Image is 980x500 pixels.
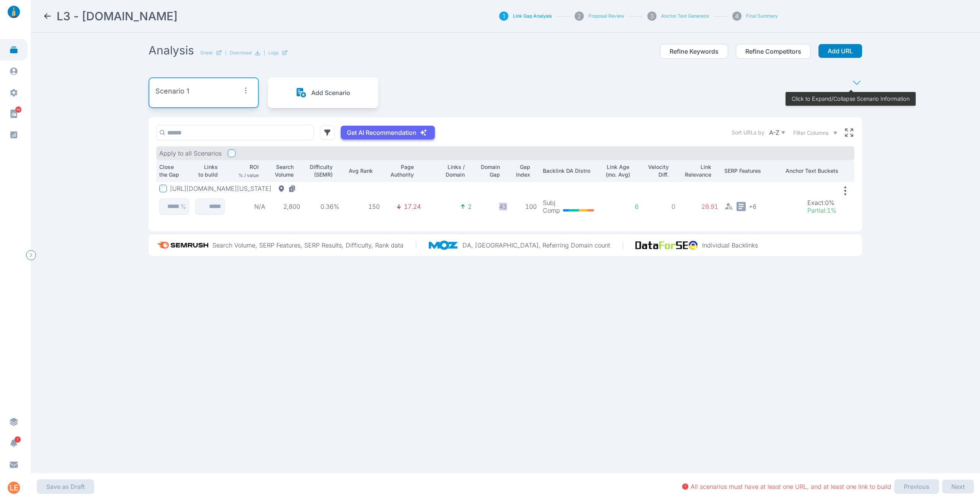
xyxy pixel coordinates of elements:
[647,11,657,21] div: 3
[807,199,836,207] p: Exact : 0%
[230,50,252,56] p: Download
[149,43,194,57] h2: Analysis
[306,163,333,179] p: Difficulty (SEMR)
[155,86,189,97] p: Scenario 1
[769,129,779,136] p: A-Z
[645,203,675,210] p: 0
[894,479,939,494] button: Previous
[180,203,186,210] p: %
[404,203,421,210] p: 17.24
[159,149,222,157] p: Apply to all Scenarios
[311,89,350,97] p: Add Scenario
[212,241,403,249] p: Search Volume, SERP Features, SERP Results, Difficulty, Rank data
[635,241,702,250] img: data_for_seo_logo.e5120ddb.png
[347,129,416,136] p: Get AI Recommendation
[5,6,23,18] img: linklaunch_small.2ae18699.png
[15,107,21,113] span: 88
[57,9,178,23] h2: L3 - acehardwarepainting.com
[681,163,711,179] p: Link Relevance
[793,129,838,137] button: Filter Columns
[724,167,779,175] p: SERP Features
[478,163,500,179] p: Domain Gap
[268,50,279,56] p: Logs
[645,163,669,179] p: Velocity Diff.
[341,126,435,139] button: Get AI Recommendation
[195,163,218,179] p: Links to build
[513,13,552,19] button: Link Gap Analysis
[543,167,598,175] p: Backlink DA Distro
[749,202,756,210] span: + 6
[588,13,624,19] button: Proposal Review
[462,241,610,249] p: DA, [GEOGRAPHIC_DATA], Referring Domain count
[238,172,259,179] p: % / value
[250,163,259,171] p: ROI
[478,203,507,210] p: 43
[386,163,414,179] p: Page Authority
[513,203,537,210] p: 100
[468,203,472,210] p: 2
[786,167,851,175] p: Anchor Text Buckets
[681,203,718,210] p: 28.91
[746,13,778,19] button: Final Summary
[543,199,560,207] p: Subj
[296,87,350,98] button: Add Scenario
[660,44,728,59] button: Refine Keywords
[499,11,508,21] div: 1
[306,203,339,210] p: 0.36%
[271,163,293,179] p: Search Volume
[159,163,183,179] p: Close the Gap
[732,11,742,21] div: 4
[37,479,94,494] button: Save as Draft
[170,185,299,192] button: [URL][DOMAIN_NAME][US_STATE]
[575,11,584,21] div: 2
[942,480,974,493] button: Next
[792,95,910,103] p: Click to Expand/Collapse Scenario Information
[661,13,709,19] button: Anchor Text Generator
[732,129,764,136] label: Sort URLs by
[271,203,300,210] p: 2,800
[691,483,891,490] p: All scenarios must have at least one URL, and at least one link to build
[345,167,373,175] p: Avg Rank
[200,50,227,56] a: Sheet|
[429,241,463,250] img: moz_logo.a3998d80.png
[513,163,530,179] p: Gap Index
[427,163,465,179] p: Links / Domain
[231,203,266,210] p: N/A
[702,241,758,249] p: Individual Backlinks
[264,50,288,56] div: |
[345,203,380,210] p: 150
[768,127,787,138] button: A-Z
[793,129,828,137] span: Filter Columns
[604,163,632,179] p: Link Age (mo. Avg)
[155,238,212,253] img: semrush_logo.573af308.png
[807,207,836,214] p: Partial : 1%
[818,44,862,58] button: Add URL
[200,50,213,56] p: Sheet
[604,203,639,210] p: 6
[543,207,560,214] p: Comp
[736,44,811,59] button: Refine Competitors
